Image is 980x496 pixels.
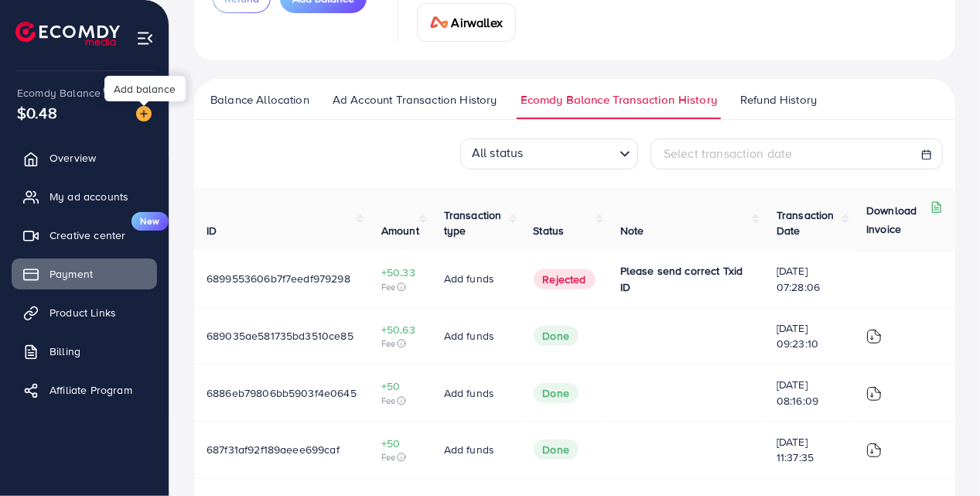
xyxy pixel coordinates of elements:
span: Billing [50,344,80,359]
span: 6886eb79806bb5903f4e0645 [207,385,357,401]
span: All status [469,139,527,165]
div: Search for option [460,139,638,169]
span: Add funds [444,271,494,286]
span: Airwallex [452,13,503,32]
span: Add funds [444,328,494,344]
span: Please send correct Txid ID [620,263,743,294]
span: [DATE] 07:28:06 [777,263,842,295]
span: New [131,212,169,231]
a: Creative centerNew [12,220,157,251]
span: Payment [50,266,93,282]
a: Affiliate Program [12,375,157,405]
span: ID [207,223,217,238]
span: $0.48 [17,101,57,124]
span: Note [620,223,644,238]
span: Fee [381,281,419,293]
span: Creative center [50,227,125,243]
span: Balance Allocation [210,91,309,108]
img: ic-download-invoice.1f3c1b55.svg [866,386,882,402]
span: 689035ae581735bd3510ce85 [207,328,353,344]
span: Amount [381,223,419,238]
img: ic-download-invoice.1f3c1b55.svg [866,329,882,344]
span: 687f31af92f189aeee699caf [207,442,340,457]
a: Billing [12,336,157,367]
img: menu [136,29,154,47]
span: Ad Account Transaction History [333,91,497,108]
img: logo [15,22,120,46]
span: Select transaction date [664,145,793,162]
span: Overview [50,150,96,166]
span: Done [534,383,579,403]
span: Done [534,326,579,346]
a: My ad accounts [12,181,157,212]
span: Fee [381,337,419,350]
span: Done [534,440,579,460]
span: Ecomdy Balance [17,85,101,101]
a: cardAirwallex [417,3,516,42]
a: Overview [12,142,157,173]
span: [DATE] 11:37:35 [777,434,842,466]
span: Fee [381,395,419,407]
span: Product Links [50,305,116,320]
input: Search for option [528,140,613,165]
span: 6899553606b7f7eedf979298 [207,271,350,286]
img: card [430,16,449,29]
span: Add funds [444,385,494,401]
a: Payment [12,258,157,289]
span: Status [534,223,565,238]
span: Affiliate Program [50,382,132,398]
span: Add funds [444,442,494,457]
span: My ad accounts [50,189,128,204]
span: +50.33 [381,265,419,280]
span: Transaction type [444,207,502,238]
span: [DATE] 08:16:09 [777,377,842,409]
img: ic-download-invoice.1f3c1b55.svg [866,443,882,458]
span: +50.63 [381,322,419,337]
span: Transaction Date [777,207,835,238]
img: image [136,106,152,121]
span: [DATE] 09:23:10 [777,320,842,352]
iframe: Chat [914,426,968,484]
div: Add balance [104,76,186,101]
span: +50 [381,378,419,394]
span: Rejected [534,269,596,289]
span: Fee [381,451,419,464]
span: Refund History [740,91,817,108]
span: Ecomdy Balance Transaction History [521,91,717,108]
p: Download Invoice [866,201,927,238]
span: +50 [381,436,419,451]
a: Product Links [12,297,157,328]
